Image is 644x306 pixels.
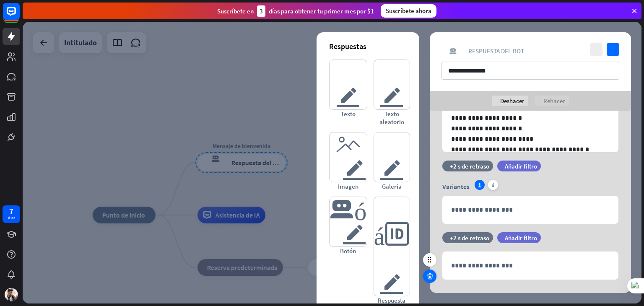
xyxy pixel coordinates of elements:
[543,97,565,105] font: Rehacer
[468,47,524,55] font: Respuesta del bot
[478,181,481,189] font: 1
[8,215,15,220] font: días
[505,234,537,242] font: Añadir filtro
[450,234,489,242] font: +2 s de retraso
[505,162,537,170] font: Añadir filtro
[260,7,263,15] font: 3
[269,7,374,15] font: días para obtener tu primer mes por $1
[500,97,524,105] font: Deshacer
[3,205,20,223] a: 7 días
[7,3,32,29] button: Abrir el widget de chat LiveChat
[9,206,13,216] font: 7
[217,7,254,15] font: Suscríbete en
[450,162,489,170] font: +2 s de retraso
[386,7,431,15] font: Suscríbete ahora
[442,182,470,191] font: Variantes
[492,182,494,187] font: más
[441,47,464,55] font: respuesta del bot de bloqueo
